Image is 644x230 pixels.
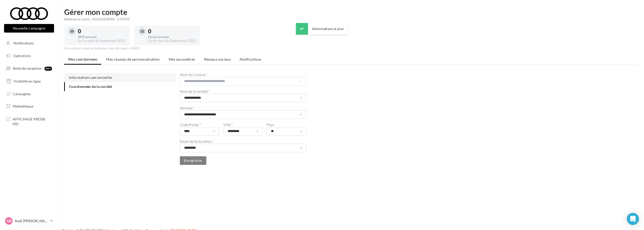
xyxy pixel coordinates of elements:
[3,76,55,87] a: Visibilité en ligne
[78,29,126,34] div: 0
[13,116,52,126] span: AFFICHAGE PRESSE MD
[78,35,126,39] div: SMS envoyé
[64,46,638,51] div: Ces valeurs sont actualisées tous les jours à 8h00
[3,101,55,112] a: Médiathèque
[148,35,196,39] div: Email envoyé
[296,23,348,35] div: Informations à jour
[13,66,42,70] span: Boîte de réception
[627,213,639,225] div: Open Intercom Messenger
[148,29,196,34] div: 0
[13,54,31,58] span: Opérations
[13,104,33,108] span: Médiathèque
[3,89,55,99] a: Campagnes
[78,39,126,43] div: Sur le mois de Septembre 2025
[223,123,263,126] div: Ville *
[3,114,55,129] a: AFFICHAGE PRESSE MD
[169,57,195,61] span: Mes paramètres
[3,38,53,48] button: Notifications
[204,57,231,61] span: Réseaux sociaux
[69,75,112,80] span: Informations personnelles
[64,8,638,16] h1: Gérer mon compte
[180,73,306,76] div: Nom du Contrat *
[148,39,196,43] div: Sur le mois de Septembre 2025
[13,91,31,96] span: Campagnes
[4,24,54,33] button: Nouvelle campagne
[4,216,54,226] a: AB Audi [PERSON_NAME] EN [GEOGRAPHIC_DATA]
[44,67,52,71] div: 99+
[15,218,48,223] p: Audi [PERSON_NAME] EN [GEOGRAPHIC_DATA]
[240,57,262,61] span: Notifications
[14,79,41,83] span: Visibilité en ligne
[180,140,306,143] div: Email de facturation *
[13,41,34,45] span: Notifications
[7,218,11,223] span: AB
[180,90,306,93] div: Nom de la société *
[180,123,219,126] div: Code Postal *
[180,106,306,110] div: Adresse *
[267,123,306,126] div: Pays
[106,57,160,61] span: Mes champs de personnalisation
[3,50,55,61] a: Opérations
[64,17,638,22] div: Référence client : 41DAUDIPAR - 519935
[180,156,207,165] button: Enregistrer
[3,63,55,74] a: Boîte de réception99+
